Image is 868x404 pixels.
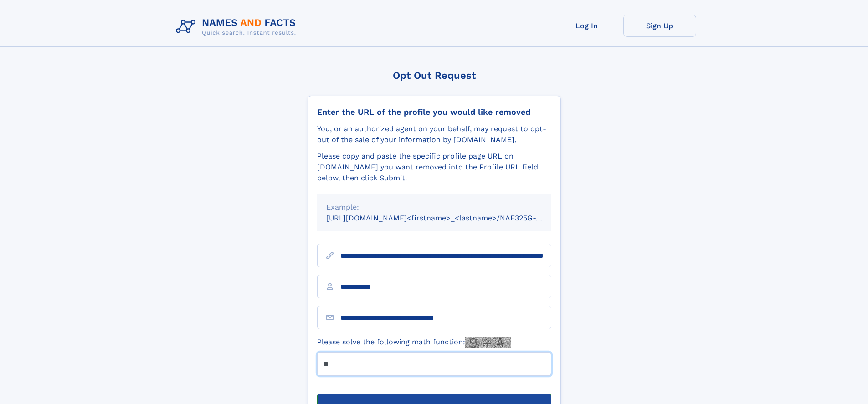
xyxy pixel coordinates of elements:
[326,202,542,213] div: Example:
[317,123,551,145] div: You, or an authorized agent on your behalf, may request to opt-out of the sale of your informatio...
[317,151,551,184] div: Please copy and paste the specific profile page URL on [DOMAIN_NAME] you want removed into the Pr...
[623,15,696,37] a: Sign Up
[317,107,551,117] div: Enter the URL of the profile you would like removed
[308,70,561,81] div: Opt Out Request
[326,214,569,222] small: [URL][DOMAIN_NAME]<firstname>_<lastname>/NAF325G-xxxxxxxx
[317,337,511,348] label: Please solve the following math function:
[172,15,303,39] img: Logo Names and Facts
[550,15,623,37] a: Log In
